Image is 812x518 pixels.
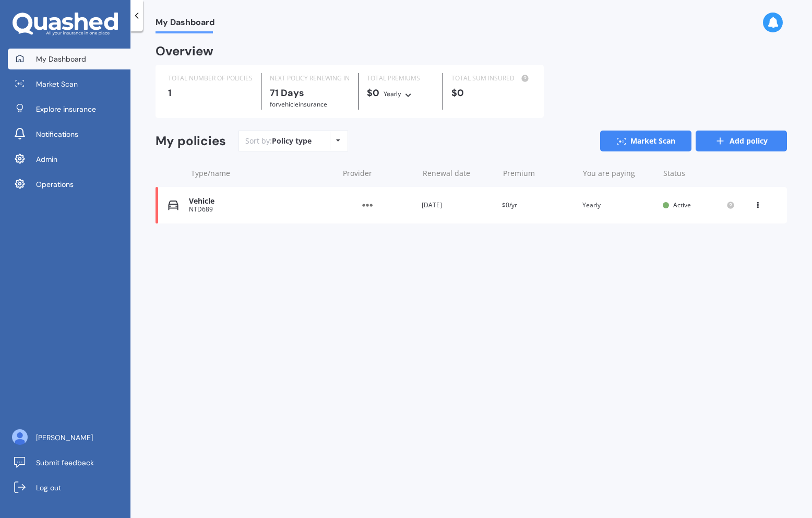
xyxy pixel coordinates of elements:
img: Other [341,195,393,215]
div: Yearly [384,89,401,99]
span: Operations [36,179,74,190]
div: Renewal date [423,168,494,179]
div: Type/name [191,168,335,179]
div: $0 [367,88,434,99]
a: Market Scan [600,131,691,151]
a: Admin [8,149,130,170]
span: for Vehicle insurance [270,100,327,109]
span: Notifications [36,129,78,139]
div: Status [663,168,735,179]
div: 1 [168,88,253,98]
b: 71 Days [270,87,304,99]
a: Market Scan [8,74,130,95]
a: My Dashboard [8,49,130,69]
span: Active [673,201,691,209]
div: Provider [343,168,414,179]
a: Explore insurance [8,99,130,120]
span: Admin [36,154,57,164]
a: Submit feedback [8,452,130,473]
span: $0/yr [502,201,517,209]
div: NTD689 [189,206,333,213]
a: [PERSON_NAME] [8,427,130,448]
div: Policy type [272,136,312,146]
span: My Dashboard [156,17,214,31]
div: My policies [156,134,226,149]
a: Add policy [696,131,787,151]
div: Overview [156,46,213,56]
div: TOTAL NUMBER OF POLICIES [168,73,253,84]
img: ALV-UjU6YHOUIM1AGx_4vxbOkaOq-1eqc8a3URkVIJkc_iWYmQ98kTe7fc9QMVOBV43MoXmOPfWPN7JjnmUwLuIGKVePaQgPQ... [12,429,28,445]
div: Vehicle [189,197,333,206]
div: TOTAL SUM INSURED [451,73,531,84]
a: Operations [8,174,130,195]
div: Sort by: [245,136,312,146]
a: Log out [8,477,130,498]
div: $0 [451,88,531,98]
span: My Dashboard [36,54,86,64]
span: Submit feedback [36,457,94,468]
span: Explore insurance [36,104,96,114]
span: Market Scan [36,79,78,89]
span: Log out [36,482,61,493]
div: [DATE] [422,200,494,210]
div: You are paying [583,168,654,179]
div: Premium [503,168,575,179]
img: Vehicle [168,200,178,210]
div: Yearly [582,200,654,210]
span: [PERSON_NAME] [36,432,93,443]
a: Notifications [8,124,130,145]
div: NEXT POLICY RENEWING IN [270,73,350,84]
div: TOTAL PREMIUMS [367,73,434,84]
